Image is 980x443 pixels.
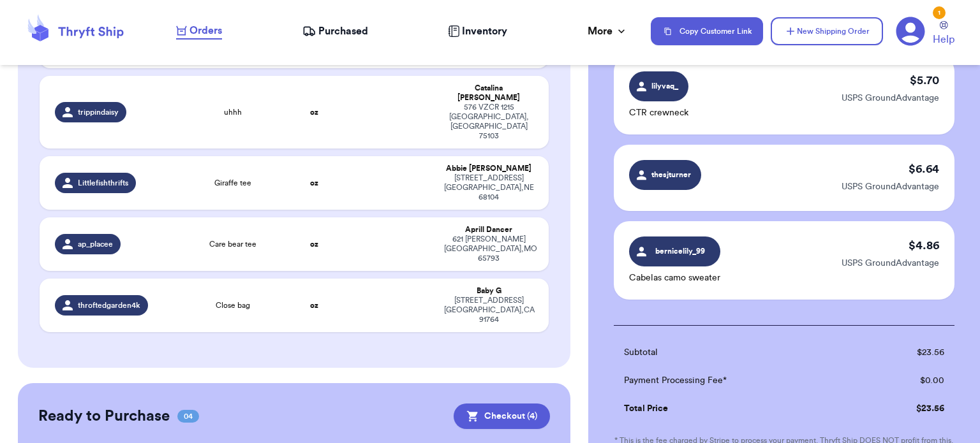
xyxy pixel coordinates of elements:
div: Abbie [PERSON_NAME] [444,164,533,173]
div: 1 [933,6,946,19]
div: Baby G [444,286,533,296]
p: $ 5.70 [910,71,939,89]
div: Catalina [PERSON_NAME] [444,84,533,103]
div: 576 VZCR 1215 [GEOGRAPHIC_DATA] , [GEOGRAPHIC_DATA] 75103 [444,103,533,141]
div: 621 [PERSON_NAME] [GEOGRAPHIC_DATA] , MO 65793 [444,235,533,263]
td: Subtotal [614,338,858,367]
td: Payment Processing Fee* [614,367,858,395]
span: ap_placee [78,239,113,249]
span: throftedgarden4k [78,300,140,310]
strong: oz [310,240,318,248]
span: 04 [177,410,199,423]
p: $ 6.64 [909,160,939,178]
span: Littlefishthrifts [78,178,128,188]
strong: oz [310,301,318,309]
button: Copy Customer Link [651,17,763,45]
a: 1 [896,17,925,46]
p: USPS GroundAdvantage [842,180,939,193]
strong: oz [310,179,318,187]
span: uhhh [224,107,242,117]
p: $ 4.86 [909,236,939,254]
p: USPS GroundAdvantage [842,92,939,105]
span: lilyvaq_ [649,80,681,92]
div: [STREET_ADDRESS] [GEOGRAPHIC_DATA] , CA 91764 [444,296,533,324]
button: New Shipping Order [771,17,883,45]
td: $ 23.56 [858,395,954,423]
button: Checkout (4) [454,403,550,429]
span: trippindaisy [78,107,119,117]
div: [STREET_ADDRESS] [GEOGRAPHIC_DATA] , NE 68104 [444,173,533,202]
p: Cabelas camo sweater [629,272,720,284]
span: thesjturner [650,169,693,180]
div: More [588,24,628,39]
span: bernicelily_99 [652,245,709,257]
span: Inventory [462,24,507,39]
span: Help [933,32,954,47]
a: Orders [176,23,222,40]
a: Inventory [448,24,507,39]
p: CTR crewneck [629,106,688,119]
span: Giraffe tee [214,178,251,188]
td: $ 0.00 [858,367,954,395]
h2: Ready to Purchase [38,406,170,426]
a: Help [933,21,954,47]
td: Total Price [614,395,858,423]
p: USPS GroundAdvantage [842,257,939,270]
span: Orders [189,23,222,38]
a: Purchased [302,24,368,39]
span: Purchased [318,24,368,39]
div: Aprill Dancer [444,225,533,235]
strong: oz [310,108,318,116]
span: Care bear tee [209,239,256,249]
span: Close bag [216,300,250,310]
td: $ 23.56 [858,338,954,367]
